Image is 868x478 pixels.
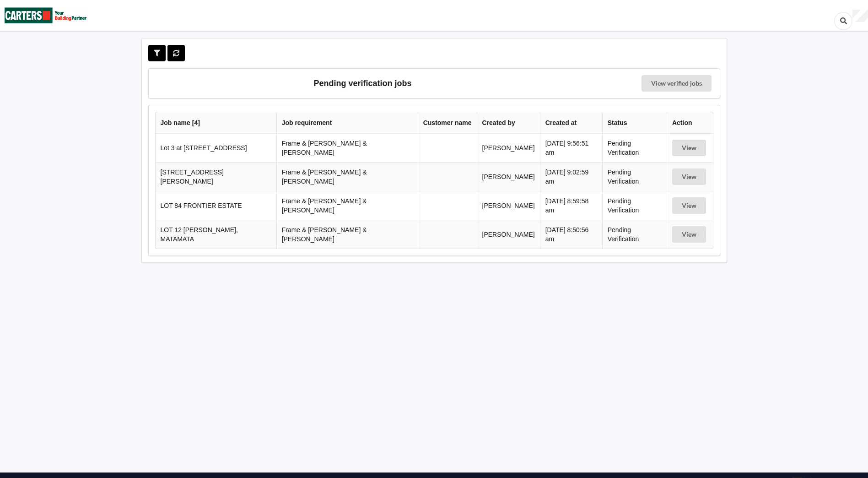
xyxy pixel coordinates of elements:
[672,168,706,185] button: View
[672,231,708,238] a: View
[672,202,708,209] a: View
[477,134,540,162] td: [PERSON_NAME]
[602,220,667,249] td: Pending Verification
[477,220,540,249] td: [PERSON_NAME]
[540,112,602,134] th: Created at
[276,112,418,134] th: Job requirement
[667,112,713,134] th: Action
[672,197,706,214] button: View
[156,191,276,220] td: LOT 84 FRONTIER ESTATE
[602,112,667,134] th: Status
[540,220,602,249] td: [DATE] 8:50:56 am
[418,112,477,134] th: Customer name
[477,162,540,191] td: [PERSON_NAME]
[156,112,276,134] th: Job name [ 4 ]
[276,134,418,162] td: Frame & [PERSON_NAME] & [PERSON_NAME]
[602,162,667,191] td: Pending Verification
[672,144,708,152] a: View
[5,0,87,30] img: Carters
[276,162,418,191] td: Frame & [PERSON_NAME] & [PERSON_NAME]
[602,191,667,220] td: Pending Verification
[276,220,418,249] td: Frame & [PERSON_NAME] & [PERSON_NAME]
[602,134,667,162] td: Pending Verification
[156,220,276,249] td: LOT 12 [PERSON_NAME], MATAMATA
[155,75,571,92] h3: Pending verification jobs
[156,162,276,191] td: [STREET_ADDRESS][PERSON_NAME]
[672,140,706,156] button: View
[852,10,868,22] div: User Profile
[276,191,418,220] td: Frame & [PERSON_NAME] & [PERSON_NAME]
[672,226,706,243] button: View
[540,162,602,191] td: [DATE] 9:02:59 am
[156,134,276,162] td: Lot 3 at [STREET_ADDRESS]
[672,173,708,180] a: View
[540,134,602,162] td: [DATE] 9:56:51 am
[477,112,540,134] th: Created by
[642,75,712,92] a: View verified jobs
[540,191,602,220] td: [DATE] 8:59:58 am
[477,191,540,220] td: [PERSON_NAME]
